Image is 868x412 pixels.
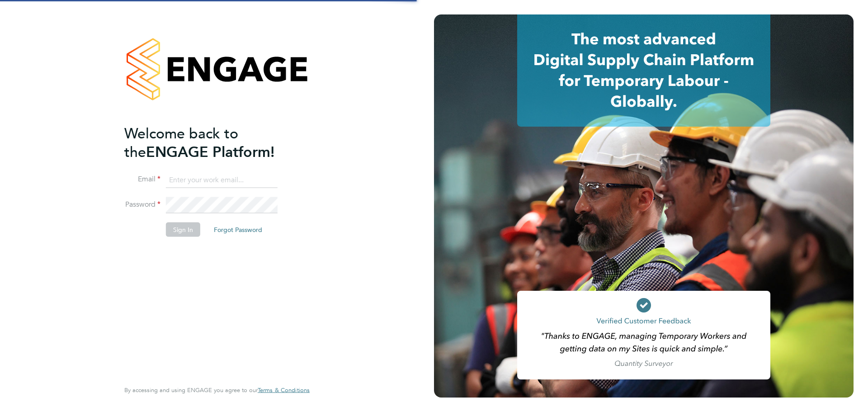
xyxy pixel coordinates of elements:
label: Email [124,175,160,184]
a: Terms & Conditions [258,387,310,394]
button: Forgot Password [207,223,269,237]
button: Sign In [166,223,200,237]
span: By accessing and using ENGAGE you agree to our [124,386,310,394]
input: Enter your work email... [166,172,278,188]
span: Welcome back to the [124,124,238,161]
h2: ENGAGE Platform! [124,124,301,161]
span: Terms & Conditions [258,386,310,394]
label: Password [124,200,160,209]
